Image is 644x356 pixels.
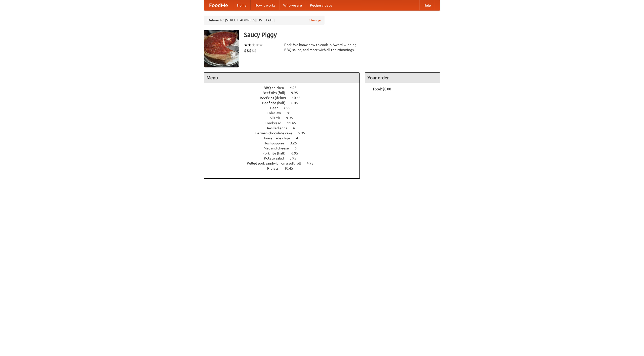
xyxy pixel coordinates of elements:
a: Recipe videos [306,0,336,10]
span: 6.45 [291,101,303,105]
a: Beef ribs (half) 6.45 [262,101,307,105]
span: 4.95 [290,86,302,90]
li: ★ [252,42,255,48]
span: 9.95 [291,91,303,95]
li: ★ [259,42,263,48]
a: Cornbread 11.45 [265,121,305,125]
a: Beef ribs (delux) 10.45 [260,96,310,100]
a: Help [419,0,435,10]
span: BBQ chicken [264,86,289,90]
div: Deliver to: [STREET_ADDRESS][US_STATE] [204,16,325,25]
a: Collards 9.95 [267,116,302,120]
span: German chocolate cake [255,131,297,135]
span: Riblets [267,166,284,170]
span: Mac and cheese [264,146,294,150]
h4: Menu [204,73,359,83]
div: Pork. We know how to cook it. Award-winning BBQ sauce, and meat with all the trimmings. [284,42,360,52]
a: Devilled eggs 4 [265,126,304,130]
span: Collards [267,116,285,120]
span: Beef ribs (full) [263,91,290,95]
span: 9.95 [286,116,298,120]
a: German chocolate cake 5.95 [255,131,314,135]
span: Devilled eggs [265,126,292,130]
span: 8.95 [287,111,299,115]
li: $ [254,48,257,53]
span: Coleslaw [267,111,286,115]
li: $ [252,48,254,53]
span: 6 [295,146,302,150]
span: Beef ribs (half) [262,101,291,105]
a: Change [309,18,321,23]
a: Home [233,0,251,10]
li: $ [249,48,252,53]
li: $ [247,48,249,53]
a: How it works [251,0,279,10]
span: 6.95 [291,151,303,155]
h4: Your order [365,73,440,83]
img: angular.jpg [204,30,239,67]
span: Pulled pork sandwich on a soft roll [247,161,306,165]
span: Beef ribs (delux) [260,96,291,100]
a: BBQ chicken 4.95 [264,86,306,90]
span: 4 [293,126,300,130]
span: 10.45 [284,166,298,170]
span: Housemade chips [262,136,295,140]
span: 4.95 [307,161,318,165]
li: ★ [244,42,248,48]
a: Housemade chips 4 [262,136,307,140]
b: Total: $0.00 [373,87,391,91]
li: ★ [255,42,259,48]
span: 4 [296,136,303,140]
li: $ [244,48,247,53]
a: Who we are [279,0,306,10]
span: Beer [270,106,283,110]
a: Coleslaw 8.95 [267,111,303,115]
a: Hushpuppies 3.25 [264,141,306,145]
span: Cornbread [265,121,286,125]
a: Pulled pork sandwich on a soft roll 4.95 [247,161,323,165]
span: Pork ribs (half) [262,151,291,155]
a: Riblets 10.45 [267,166,302,170]
li: ★ [248,42,252,48]
span: 7.55 [284,106,295,110]
span: 10.45 [292,96,306,100]
span: Hushpuppies [264,141,289,145]
a: Pork ribs (half) 6.95 [262,151,307,155]
span: 3.95 [290,156,301,160]
a: FoodMe [204,0,233,10]
span: Potato salad [264,156,289,160]
span: 5.95 [298,131,310,135]
h3: Saucy Piggy [244,30,440,40]
a: Beef ribs (full) 9.95 [263,91,307,95]
span: 11.45 [287,121,301,125]
a: Potato salad 3.95 [264,156,306,160]
span: 3.25 [290,141,302,145]
a: Mac and cheese 6 [264,146,306,150]
a: Beer 7.55 [270,106,300,110]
